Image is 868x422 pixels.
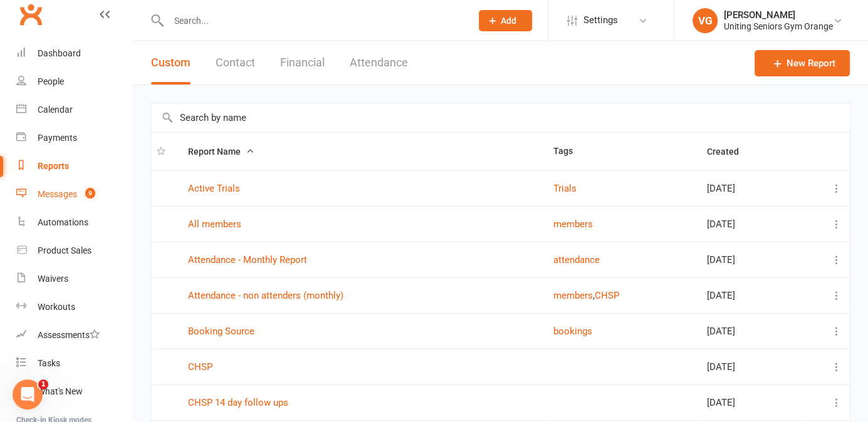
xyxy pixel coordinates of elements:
[16,237,132,265] a: Product Sales
[38,245,92,255] div: Product Sales
[16,265,132,293] a: Waivers
[16,208,132,237] a: Automations
[701,242,803,277] td: [DATE]
[38,302,75,312] div: Workouts
[38,386,83,396] div: What's New
[16,349,132,378] a: Tasks
[707,144,753,159] button: Created
[16,293,132,321] a: Workouts
[38,217,88,227] div: Automations
[188,147,254,157] span: Report Name
[16,152,132,180] a: Reports
[38,274,68,284] div: Waivers
[188,144,254,159] button: Report Name
[38,133,77,143] div: Payments
[38,358,60,368] div: Tasks
[165,12,463,29] input: Search...
[188,183,240,194] a: Active Trials
[38,105,73,115] div: Calendar
[188,219,241,230] a: All members
[548,133,701,170] th: Tags
[693,8,718,33] div: VG
[553,288,593,303] button: members
[188,254,307,265] a: Attendance - Monthly Report
[755,50,850,76] a: New Report
[701,206,803,242] td: [DATE]
[595,288,619,303] button: CHSP
[188,326,254,337] a: Booking Source
[16,124,132,152] a: Payments
[38,76,64,86] div: People
[479,10,532,31] button: Add
[593,290,595,301] span: ,
[501,16,516,26] span: Add
[188,397,288,408] a: CHSP 14 day follow ups
[16,68,132,96] a: People
[38,161,69,171] div: Reports
[724,9,833,21] div: [PERSON_NAME]
[16,180,132,208] a: Messages 9
[13,379,43,409] iframe: Intercom live chat
[85,188,95,198] span: 9
[16,321,132,349] a: Assessments
[188,290,343,301] a: Attendance - non attenders (monthly)
[151,41,191,85] button: Custom
[724,21,833,32] div: Uniting Seniors Gym Orange
[701,170,803,206] td: [DATE]
[216,41,255,85] button: Contact
[188,361,212,373] a: CHSP
[350,41,408,85] button: Attendance
[38,189,77,199] div: Messages
[583,6,618,34] span: Settings
[16,96,132,124] a: Calendar
[553,252,600,267] button: attendance
[707,147,753,157] span: Created
[16,378,132,406] a: What's New
[38,48,81,58] div: Dashboard
[701,277,803,313] td: [DATE]
[701,349,803,384] td: [DATE]
[553,181,577,196] button: Trials
[151,103,850,132] input: Search by name
[553,324,592,339] button: bookings
[701,384,803,420] td: [DATE]
[38,379,48,389] span: 1
[16,39,132,68] a: Dashboard
[38,330,100,340] div: Assessments
[280,41,325,85] button: Financial
[553,217,593,232] button: members
[701,313,803,349] td: [DATE]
